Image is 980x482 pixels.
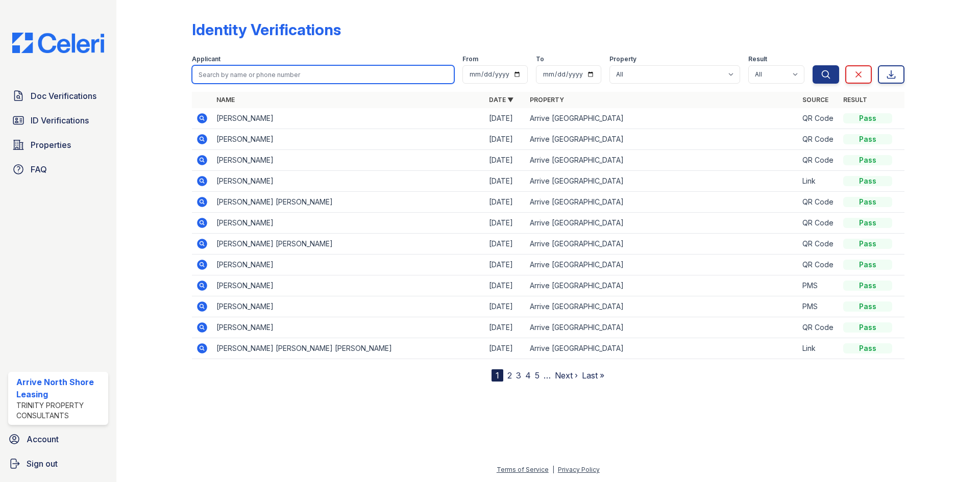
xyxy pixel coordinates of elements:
td: Arrive [GEOGRAPHIC_DATA] [526,192,798,213]
a: Doc Verifications [8,86,108,106]
td: [DATE] [485,150,526,171]
div: Pass [843,281,892,291]
td: [DATE] [485,275,526,296]
a: 3 [516,370,521,380]
span: … [544,369,551,382]
td: QR Code [798,129,839,150]
td: [DATE] [485,296,526,317]
span: Properties [31,139,71,151]
div: | [552,466,554,473]
td: QR Code [798,213,839,234]
td: [PERSON_NAME] [PERSON_NAME] [212,234,485,255]
span: Doc Verifications [31,90,96,102]
td: PMS [798,275,839,296]
div: Pass [843,239,892,249]
td: Arrive [GEOGRAPHIC_DATA] [526,129,798,150]
a: Name [216,96,235,104]
td: [DATE] [485,213,526,234]
td: [PERSON_NAME] [212,108,485,129]
div: 1 [492,369,503,382]
a: FAQ [8,159,108,180]
label: To [536,55,544,63]
td: QR Code [798,234,839,255]
a: 4 [525,370,531,380]
td: [DATE] [485,234,526,255]
a: ID Verifications [8,110,108,131]
td: Link [798,338,839,359]
div: Trinity Property Consultants [16,400,104,421]
label: From [462,55,478,63]
div: Pass [843,343,892,353]
div: Pass [843,218,892,228]
a: Terms of Service [497,466,549,473]
a: Result [843,96,867,104]
td: Arrive [GEOGRAPHIC_DATA] [526,296,798,317]
a: Last » [582,370,604,380]
td: [PERSON_NAME] [PERSON_NAME] [212,192,485,213]
div: Pass [843,176,892,186]
td: Arrive [GEOGRAPHIC_DATA] [526,338,798,359]
td: QR Code [798,150,839,171]
a: Privacy Policy [558,466,600,473]
td: [PERSON_NAME] [212,317,485,338]
a: Account [4,429,112,449]
a: Property [530,96,564,104]
a: Source [802,96,828,104]
td: [PERSON_NAME] [212,275,485,296]
td: Arrive [GEOGRAPHIC_DATA] [526,108,798,129]
span: ID Verifications [31,114,89,126]
td: Link [798,171,839,192]
input: Search by name or phone number [192,65,454,84]
td: QR Code [798,192,839,213]
div: Pass [843,197,892,207]
a: 5 [535,370,540,380]
td: Arrive [GEOGRAPHIC_DATA] [526,234,798,255]
td: PMS [798,296,839,317]
label: Property [609,55,636,63]
div: Pass [843,134,892,144]
div: Arrive North Shore Leasing [16,376,104,400]
td: [PERSON_NAME] [212,296,485,317]
div: Pass [843,260,892,270]
td: [PERSON_NAME] [212,255,485,275]
td: QR Code [798,255,839,275]
td: [DATE] [485,255,526,275]
td: [PERSON_NAME] [PERSON_NAME] [PERSON_NAME] [212,338,485,359]
div: Pass [843,301,892,312]
label: Result [748,55,767,63]
td: Arrive [GEOGRAPHIC_DATA] [526,150,798,171]
td: [PERSON_NAME] [212,129,485,150]
td: [DATE] [485,171,526,192]
a: Date ▼ [489,96,513,104]
td: Arrive [GEOGRAPHIC_DATA] [526,275,798,296]
span: Account [27,433,59,445]
td: [PERSON_NAME] [212,150,485,171]
td: [PERSON_NAME] [212,213,485,234]
td: Arrive [GEOGRAPHIC_DATA] [526,317,798,338]
td: [DATE] [485,129,526,150]
span: FAQ [31,163,47,175]
td: Arrive [GEOGRAPHIC_DATA] [526,255,798,275]
span: Sign out [27,458,58,470]
div: Pass [843,113,892,123]
td: [DATE] [485,317,526,338]
td: Arrive [GEOGRAPHIC_DATA] [526,213,798,234]
img: CE_Logo_Blue-a8612792a0a2168367f1c8372b55b34899dd931a85d93a1a3d3e32e68fde9ad4.png [4,33,112,53]
td: QR Code [798,108,839,129]
td: [DATE] [485,338,526,359]
label: Applicant [192,55,220,63]
a: Next › [555,370,578,380]
td: Arrive [GEOGRAPHIC_DATA] [526,171,798,192]
td: [PERSON_NAME] [212,171,485,192]
td: QR Code [798,317,839,338]
a: 2 [507,370,512,380]
div: Identity Verifications [192,20,341,39]
div: Pass [843,322,892,333]
a: Sign out [4,453,112,474]
div: Pass [843,155,892,165]
td: [DATE] [485,192,526,213]
td: [DATE] [485,108,526,129]
a: Properties [8,135,108,155]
